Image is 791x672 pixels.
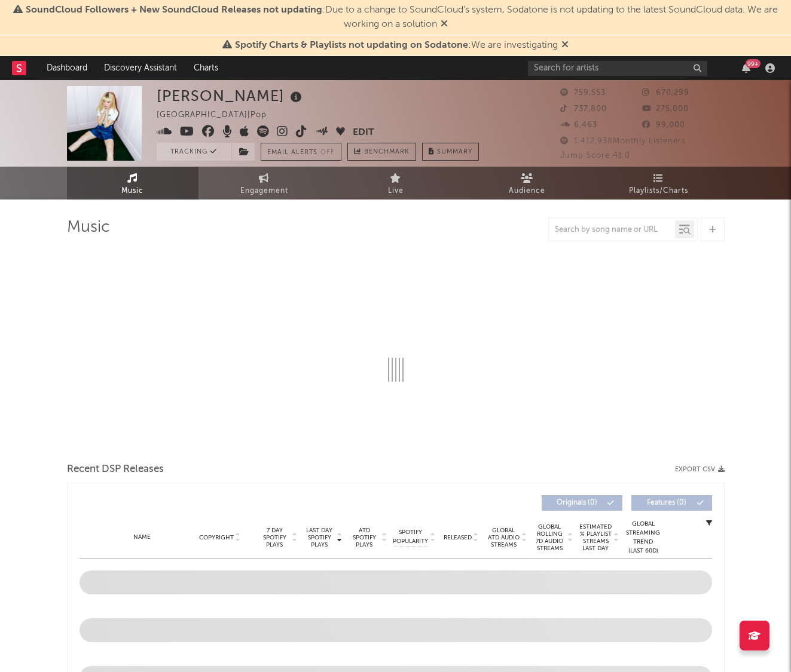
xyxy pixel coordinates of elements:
[96,56,185,80] a: Discovery Assistant
[157,143,231,161] button: Tracking
[593,167,725,200] a: Playlists/Charts
[157,86,305,106] div: [PERSON_NAME]
[388,184,404,198] span: Live
[240,184,288,198] span: Engagement
[549,225,675,235] input: Search by song name or URL
[349,527,380,548] span: ATD Spotify Plays
[26,5,322,15] span: SoundCloud Followers + New SoundCloud Releases not updating
[121,184,143,198] span: Music
[639,499,694,507] span: Features ( 0 )
[67,167,198,200] a: Music
[261,143,341,161] button: Email AlertsOff
[509,184,545,198] span: Audience
[198,167,330,200] a: Engagement
[549,499,604,507] span: Originals ( 0 )
[67,462,164,477] span: Recent DSP Releases
[347,143,416,161] a: Benchmark
[26,5,778,29] span: : Due to a change to SoundCloud's system, Sodatone is not updating to the latest SoundCloud data....
[157,108,280,122] div: [GEOGRAPHIC_DATA] | Pop
[675,466,725,473] button: Export CSV
[320,149,335,156] em: Off
[542,495,622,511] button: Originals(0)
[560,89,606,97] span: 759,553
[533,523,566,552] span: Global Rolling 7D Audio Streams
[364,145,410,159] span: Benchmark
[304,527,335,548] span: Last Day Spotify Plays
[642,89,689,97] span: 670,299
[462,167,593,200] a: Audience
[199,534,234,541] span: Copyright
[579,523,612,552] span: Estimated % Playlist Streams Last Day
[38,56,96,80] a: Dashboard
[642,121,685,129] span: 99,000
[742,63,750,73] button: 99+
[330,167,462,200] a: Live
[259,527,291,548] span: 7 Day Spotify Plays
[561,41,569,50] span: Dismiss
[487,527,520,548] span: Global ATD Audio Streams
[642,105,689,113] span: 275,000
[103,533,182,542] div: Name
[625,520,661,556] div: Global Streaming Trend (Last 60D)
[629,184,688,198] span: Playlists/Charts
[560,137,686,145] span: 1,412,938 Monthly Listeners
[437,149,472,155] span: Summary
[444,534,472,541] span: Released
[235,41,468,50] span: Spotify Charts & Playlists not updating on Sodatone
[235,41,558,50] span: : We are investigating
[441,20,448,29] span: Dismiss
[560,105,607,113] span: 737,800
[560,152,630,159] span: Jump Score: 41.0
[422,143,479,161] button: Summary
[185,56,227,80] a: Charts
[746,59,761,68] div: 99 +
[528,61,707,76] input: Search for artists
[560,121,597,129] span: 6,463
[353,125,374,140] button: Edit
[393,528,428,546] span: Spotify Popularity
[631,495,712,511] button: Features(0)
